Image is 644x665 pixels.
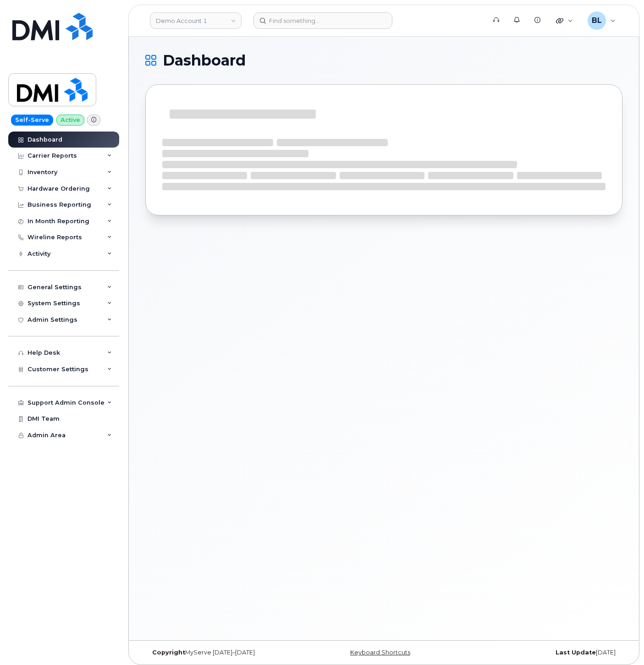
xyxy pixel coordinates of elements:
[350,649,410,656] a: Keyboard Shortcuts
[556,649,596,656] strong: Last Update
[463,649,622,656] div: [DATE]
[145,649,304,656] div: MyServe [DATE]–[DATE]
[163,54,246,67] span: Dashboard
[152,649,185,656] strong: Copyright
